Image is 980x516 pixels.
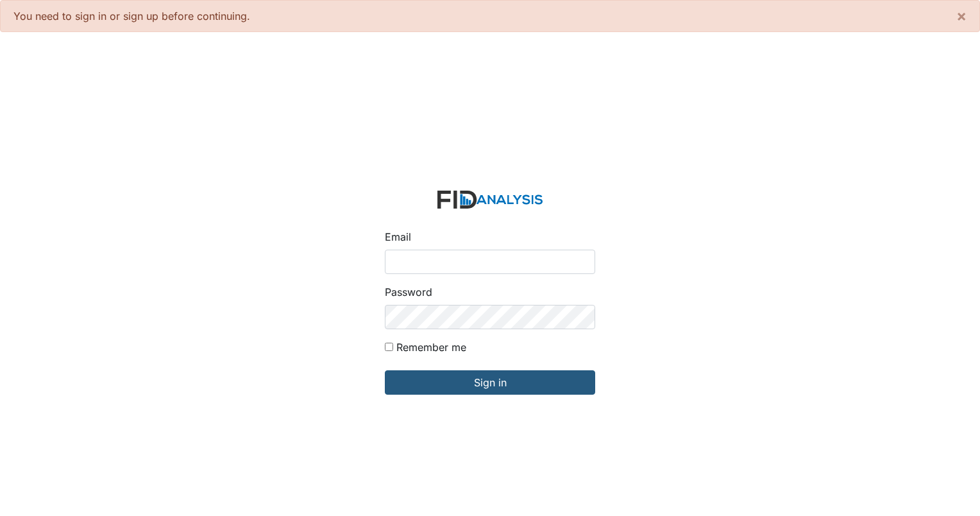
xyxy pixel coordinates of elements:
[943,1,979,31] button: ×
[385,284,432,300] label: Password
[437,191,543,209] img: logo-2fc8c6e3336f68795322cb6e9a2b9007179b544421de10c17bdaae8622450297.svg
[385,370,595,395] input: Sign in
[396,340,466,355] label: Remember me
[956,6,967,25] span: ×
[385,229,411,245] label: Email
